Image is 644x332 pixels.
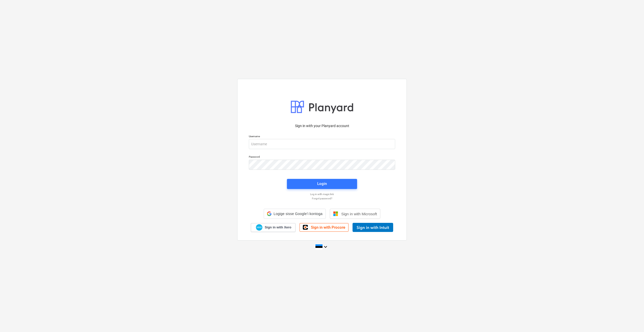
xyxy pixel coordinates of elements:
a: Sign in with Procore [300,223,348,232]
span: Sign in with Procore [311,225,345,230]
input: Username [249,139,395,149]
span: Logige sisse Google’i kontoga [274,212,323,216]
div: Login [317,180,327,187]
i: keyboard_arrow_down [323,244,329,250]
span: Sign in with Xero [265,225,291,230]
p: Password [249,155,395,159]
a: Forgot password? [246,197,398,200]
button: Login [287,179,357,189]
div: Logige sisse Google’i kontoga [264,209,326,219]
img: Microsoft logo [333,211,338,216]
span: Sign in with Microsoft [341,212,377,216]
a: Sign in with Xero [251,223,296,232]
img: Xero logo [256,224,262,231]
p: Sign in with your Planyard account [249,123,395,129]
p: Username [249,135,395,139]
a: Log in with magic link [246,193,398,196]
